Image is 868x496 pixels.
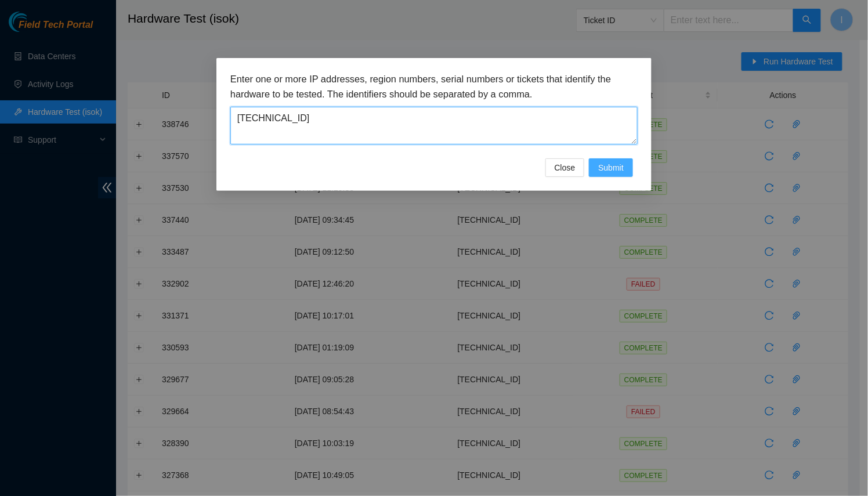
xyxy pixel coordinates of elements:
span: Submit [598,161,624,174]
h3: Enter one or more IP addresses, region numbers, serial numbers or tickets that identify the hardw... [230,72,638,102]
button: Submit [589,158,633,177]
textarea: [TECHNICAL_ID] [230,107,638,144]
span: Close [555,161,576,174]
button: Close [545,158,585,177]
